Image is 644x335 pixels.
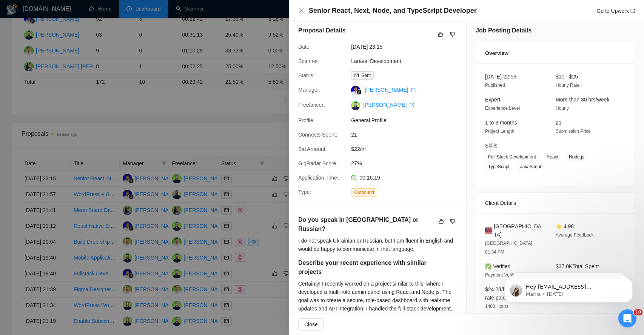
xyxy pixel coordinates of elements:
[618,309,636,327] iframe: Intercom live chat
[298,8,304,14] button: Close
[351,116,464,124] span: General Profile
[298,26,345,35] h5: Proposal Details
[556,83,579,88] span: Hourly Rate
[411,88,416,92] span: export
[298,175,339,181] span: Application Time:
[485,193,626,213] div: Client Details
[363,102,414,108] a: [PERSON_NAME] export
[485,163,513,171] span: TypeScript
[485,120,517,126] span: 1 to 3 months
[304,320,318,329] span: Close
[351,159,464,167] span: 27%
[351,43,464,51] span: [DATE] 23:15
[351,131,464,139] span: 21
[485,153,539,161] span: Full Stack Development
[356,89,362,95] img: gigradar-bm.png
[351,175,356,180] span: clock-circle
[485,143,498,149] span: Skills
[410,103,414,108] span: export
[298,72,315,78] span: Status:
[351,58,401,64] a: Laravel Development
[298,189,311,195] span: Type:
[359,175,380,181] span: 00:16:19
[438,31,443,37] span: like
[298,44,311,50] span: Date:
[351,188,377,197] span: Outbound
[485,74,516,80] span: [DATE] 22:59
[450,218,455,224] span: dislike
[566,153,587,161] span: Node.js
[298,58,319,64] span: Scanner:
[298,258,433,277] h5: Describe your recent experience with similar projects
[634,309,642,315] span: 10
[437,217,446,226] button: like
[309,6,477,15] h4: Senior React, Next, Node, and TypeScript Developer
[298,132,337,138] span: Connects Spent:
[298,102,325,108] span: Freelancer:
[485,106,520,111] span: Experience Level
[556,97,609,103] span: More than 30 hrs/week
[556,223,574,229] span: ⭐ 4.98
[448,30,457,39] button: dislike
[485,129,514,134] span: Project Length
[298,117,315,123] span: Profile:
[476,26,532,35] h5: Job Posting Details
[596,8,635,14] a: Go to Upworkexport
[448,217,457,226] button: dislike
[365,87,416,93] a: [PERSON_NAME] export
[298,8,304,14] span: close
[544,153,561,161] span: React
[298,215,433,234] h5: Do you speak in [GEOGRAPHIC_DATA] or Russian?
[298,87,320,93] span: Manager:
[517,163,544,171] span: JavaScript
[439,218,444,224] span: like
[556,106,569,111] span: Hourly
[556,120,562,126] span: 21
[485,226,492,235] img: 🇺🇸
[485,263,511,269] span: ✅ Verified
[556,129,591,134] span: Submission Price
[351,101,360,110] img: c1_CvyS9CxCoSJC3mD3BH92RPhVJClFqPvkRQBDCSy2tztzXYjDvTSff_hzb3jbmjQ
[485,241,532,255] span: [GEOGRAPHIC_DATA] 01:34 PM
[298,318,324,330] button: Close
[298,237,457,253] div: I do not speak Ukrainian or Russian, but I am fluent in English and would be happy to communicate...
[493,262,644,315] iframe: Intercom notifications message
[351,145,464,153] span: $22/hr
[361,73,371,78] span: Sent
[354,73,359,78] span: mail
[298,146,327,152] span: Bid Amount:
[494,222,544,239] span: [GEOGRAPHIC_DATA]
[630,9,635,13] span: export
[485,272,526,278] span: Payment Verification
[485,97,500,103] span: Expert
[485,49,508,57] span: Overview
[485,83,505,88] span: Published
[450,31,455,37] span: dislike
[556,74,578,80] span: $10 - $25
[556,232,594,238] span: Average Feedback
[436,30,445,39] button: like
[485,286,533,301] span: $24.28/hr avg hourly rate paid
[485,304,508,309] span: 1403 Hours
[298,160,337,166] span: GigRadar Score:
